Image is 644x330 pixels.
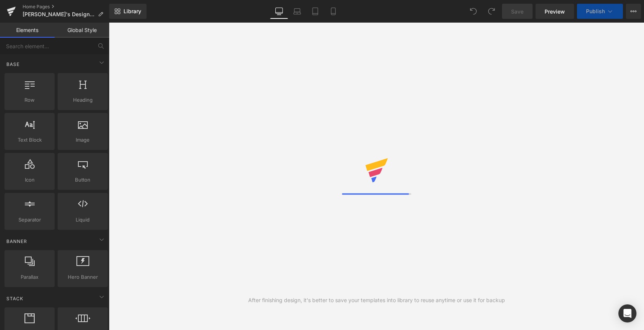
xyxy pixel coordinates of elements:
a: Home Pages [23,4,109,10]
span: Save [511,8,523,15]
button: Redo [484,4,499,19]
button: More [626,4,641,19]
span: Liquid [60,216,105,224]
span: [PERSON_NAME]'s Design - [DATE] [23,11,95,17]
a: Mobile [324,4,342,19]
span: Banner [6,238,28,245]
a: Tablet [306,4,324,19]
span: Button [60,176,105,184]
a: Laptop [288,4,306,19]
span: Library [124,8,141,15]
span: Stack [6,295,24,302]
span: Row [7,96,52,104]
button: Publish [577,4,623,19]
a: Preview [536,4,574,19]
button: Undo [466,4,481,19]
a: Desktop [270,4,288,19]
span: Base [6,61,20,68]
span: Text Block [7,136,52,144]
div: After finishing design, it's better to save your templates into library to reuse anytime or use i... [248,296,505,304]
span: Hero Banner [60,273,105,281]
span: Parallax [7,273,52,281]
span: Publish [586,8,605,14]
span: Icon [7,176,52,184]
span: Heading [60,96,105,104]
div: Open Intercom Messenger [618,304,636,322]
span: Image [60,136,105,144]
a: New Library [109,4,147,19]
span: Separator [7,216,52,224]
span: Preview [545,8,565,15]
a: Global Style [55,23,109,38]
